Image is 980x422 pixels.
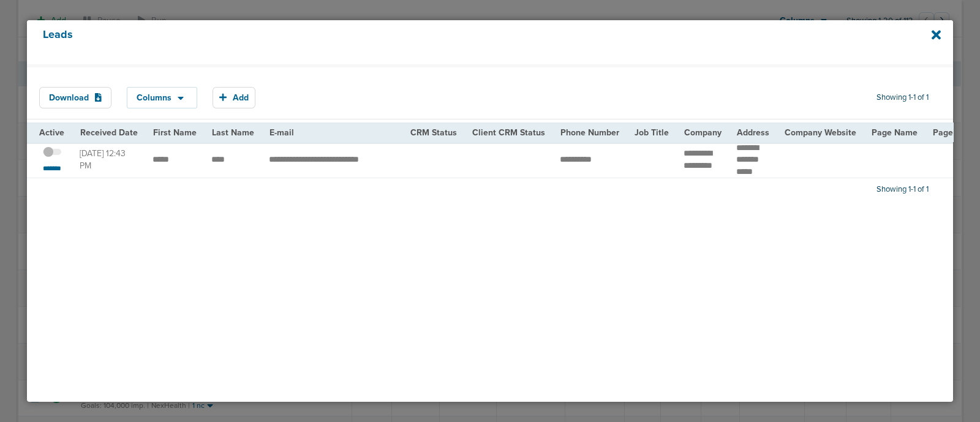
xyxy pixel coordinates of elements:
[464,123,552,142] th: Client CRM Status
[153,127,197,138] span: First Name
[410,127,457,138] span: CRM Status
[269,127,294,138] span: E-mail
[933,127,971,138] span: Page URL
[676,123,729,142] th: Company
[627,123,676,142] th: Job Title
[80,127,138,138] span: Received Date
[560,127,619,138] span: Phone Number
[212,127,254,138] span: Last Name
[72,142,145,178] td: [DATE] 12:43 PM
[729,123,777,142] th: Address
[43,28,851,56] h4: Leads
[233,92,249,103] span: Add
[137,94,171,102] span: Columns
[39,87,111,108] button: Download
[876,92,929,103] span: Showing 1-1 of 1
[777,123,864,142] th: Company Website
[213,87,255,108] button: Add
[39,127,64,138] span: Active
[864,123,925,142] th: Page Name
[876,184,929,195] span: Showing 1-1 of 1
